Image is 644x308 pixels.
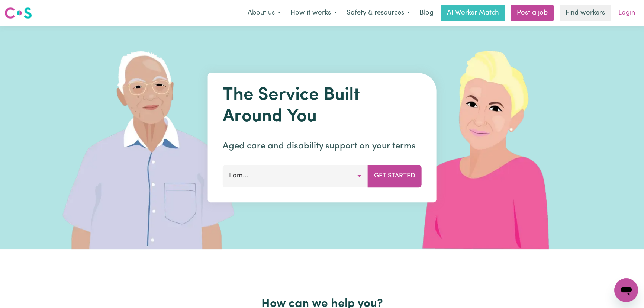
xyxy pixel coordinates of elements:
[342,5,415,21] button: Safety & resources
[223,139,422,153] p: Aged care and disability support on your terms
[614,5,640,21] a: Login
[286,5,342,21] button: How it works
[511,5,554,21] a: Post a job
[243,5,286,21] button: About us
[223,165,368,187] button: I am...
[368,165,422,187] button: Get Started
[614,278,638,302] iframe: Button to launch messaging window
[4,6,32,20] img: Careseekers logo
[4,4,32,22] a: Careseekers logo
[223,85,422,128] h1: The Service Built Around You
[415,5,438,21] a: Blog
[560,5,611,21] a: Find workers
[441,5,505,21] a: AI Worker Match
